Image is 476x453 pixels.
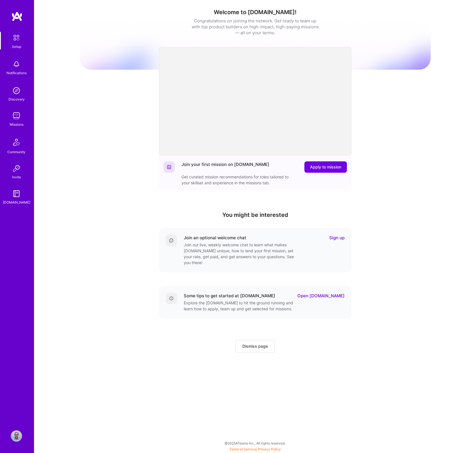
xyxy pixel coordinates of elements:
[12,174,21,180] div: Invite
[184,242,297,266] div: Join our live, weekly welcome chat to learn what makes [DOMAIN_NAME] unique, how to land your fir...
[169,238,174,243] img: Comment
[3,199,30,205] div: [DOMAIN_NAME]
[80,9,431,16] h1: Welcome to [DOMAIN_NAME]!
[11,430,22,442] img: User Avatar
[12,44,21,50] div: Setup
[182,161,269,173] div: Join your first mission on [DOMAIN_NAME]
[7,149,25,155] div: Community
[10,32,22,44] img: setup
[8,96,25,102] div: Discovery
[304,161,347,173] button: Apply to mission
[7,70,27,76] div: Notifications
[182,174,295,186] div: Get curated mission recommendations for roles tailored to your skillset and experience in the mis...
[11,163,22,174] img: Invite
[10,135,23,149] img: Community
[159,47,351,155] iframe: video
[11,59,22,70] img: bell
[191,18,319,36] div: Congratulations on joining the network. Get ready to team up with top product builders on high-im...
[11,188,22,199] img: guide book
[167,165,171,169] img: Website
[11,85,22,96] img: discovery
[11,11,23,22] img: logo
[184,293,275,299] div: Some tips to get started at [DOMAIN_NAME]
[229,447,256,451] a: Terms of Service
[10,121,24,127] div: Missions
[236,340,275,352] button: Dismiss page
[242,343,268,349] span: Dismiss page
[9,430,24,442] a: User Avatar
[297,293,345,299] a: Open [DOMAIN_NAME]
[229,447,281,451] span: |
[184,300,297,312] div: Explore the [DOMAIN_NAME] to hit the ground running and learn how to apply, team up and get selec...
[258,447,281,451] a: Privacy Policy
[184,235,246,241] div: Join an optional welcome chat
[169,296,174,301] img: Details
[34,436,476,450] div: © 2025 ATeams Inc., All rights reserved.
[159,211,351,218] h4: You might be interested
[310,164,341,170] span: Apply to mission
[11,110,22,121] img: teamwork
[329,235,345,241] a: Sign up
